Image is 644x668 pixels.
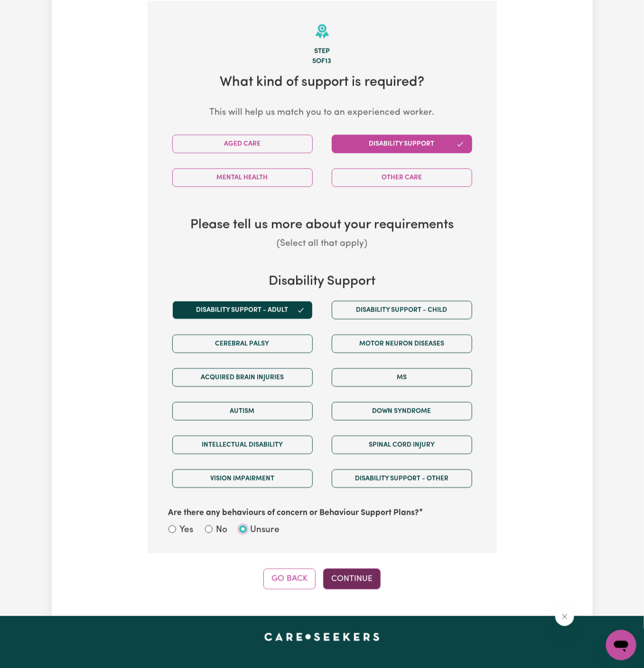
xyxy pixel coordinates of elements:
button: MS [332,368,472,387]
p: (Select all that apply) [163,237,482,251]
div: Step [163,47,482,57]
button: Other Care [332,169,472,187]
h3: Please tell us more about your requirements [163,217,482,234]
button: Motor Neuron Diseases [332,335,472,353]
label: Yes [180,524,194,537]
button: Down syndrome [332,402,472,421]
label: Unsure [251,524,280,537]
button: Disability support - Child [332,301,472,320]
button: Acquired Brain Injuries [172,368,313,387]
a: Careseekers home page [264,633,380,641]
label: Are there any behaviours of concern or Behaviour Support Plans? [168,507,420,519]
button: Cerebral Palsy [172,335,313,353]
iframe: Button to launch messaging window [606,630,636,660]
div: 5 of 13 [163,56,482,67]
p: This will help us match you to an experienced worker. [163,106,482,120]
iframe: Close message [555,607,574,626]
button: Go Back [263,569,316,590]
button: Disability support - Adult [172,301,313,320]
button: Aged Care [172,135,313,153]
button: Continue [323,569,381,590]
label: No [216,524,228,537]
button: Autism [172,402,313,421]
button: Intellectual Disability [172,436,313,454]
button: Mental Health [172,169,313,187]
button: Disability support - Other [332,470,472,488]
h3: Disability Support [163,274,482,290]
button: Vision impairment [172,470,313,488]
h2: What kind of support is required? [163,75,482,91]
button: Disability Support [332,135,472,153]
span: Need any help? [6,7,57,14]
button: Spinal cord injury [332,436,472,454]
